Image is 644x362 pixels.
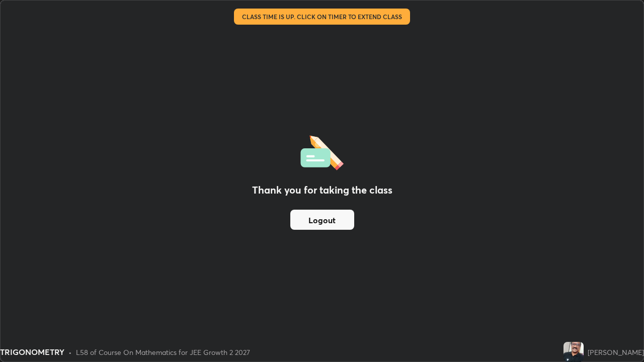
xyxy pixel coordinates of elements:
[68,347,72,357] div: •
[300,132,344,170] img: offlineFeedback.1438e8b3.svg
[290,210,354,230] button: Logout
[252,183,392,198] h2: Thank you for taking the class
[76,347,250,357] div: L58 of Course On Mathematics for JEE Growth 2 2027
[588,347,644,357] div: [PERSON_NAME]
[563,342,584,362] img: 020e023223db44b3b855fec2c82464f0.jpg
